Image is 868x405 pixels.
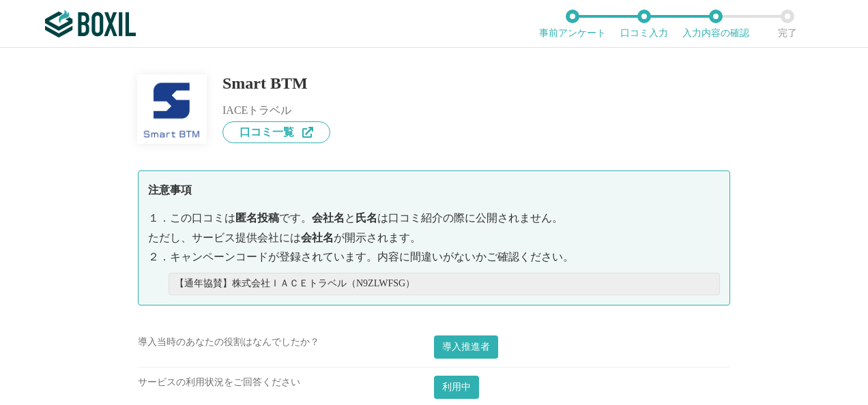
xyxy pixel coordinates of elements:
li: 入力内容の確認 [680,10,751,38]
span: です。 [279,212,312,224]
span: と [345,212,356,224]
span: ただし、サービス提供会社には [148,232,301,243]
div: キャンペーンコードが登録されています。内容に間違いがないかご確認ください。 [148,247,720,267]
li: 完了 [751,10,823,38]
div: IACEトラベル [222,105,330,116]
span: が開示されます。 [334,232,421,243]
p: 【通年協賛】株式会社ＩＡＣＥトラベル（N9ZLWFSG） [175,276,714,291]
span: 会社名 [312,212,345,224]
span: は口コミ紹介の際に公開されません。 [377,212,563,224]
span: 導入推進者 [442,342,490,352]
span: 氏名 [356,212,377,224]
span: 会社名 [301,232,334,243]
a: 口コミ一覧 [222,121,330,143]
div: Smart BTM [222,75,330,91]
span: この口コミは [170,212,235,224]
img: ボクシルSaaS_ロゴ [45,10,136,37]
li: 事前アンケート [536,10,608,38]
span: 口コミ一覧 [240,127,294,138]
span: 利用中 [442,382,471,392]
span: 匿名投稿 [235,212,279,224]
span: １． [148,212,170,224]
li: 口コミ入力 [608,10,680,38]
div: 導入当時のあなたの役割はなんでしたか？ [138,335,434,367]
div: 注意事項 [148,181,720,200]
span: ２． [148,251,170,262]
